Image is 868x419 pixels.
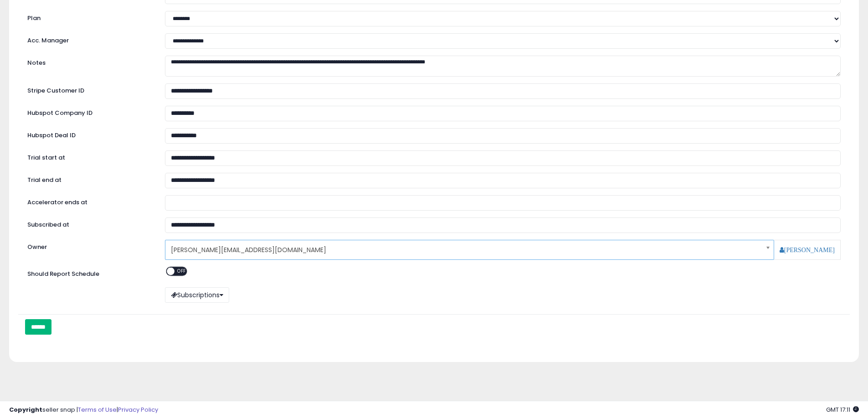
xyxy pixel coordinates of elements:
[21,217,158,229] label: Subscribed at
[826,405,859,414] span: 2025-10-13 17:11 GMT
[27,243,47,252] label: Owner
[21,106,158,118] label: Hubspot Company ID
[21,195,158,207] label: Accelerator ends at
[780,247,835,253] a: [PERSON_NAME]
[21,128,158,140] label: Hubspot Deal ID
[171,242,756,258] span: [PERSON_NAME][EMAIL_ADDRESS][DOMAIN_NAME]
[21,83,158,95] label: Stripe Customer ID
[21,11,158,23] label: Plan
[165,287,229,303] button: Subscriptions
[21,173,158,185] label: Trial end at
[27,270,99,279] label: Should Report Schedule
[21,150,158,162] label: Trial start at
[21,33,158,45] label: Acc. Manager
[78,405,117,414] a: Terms of Use
[9,405,42,414] strong: Copyright
[118,405,158,414] a: Privacy Policy
[175,267,190,275] span: OFF
[9,406,158,414] div: seller snap | |
[21,56,158,67] label: Notes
